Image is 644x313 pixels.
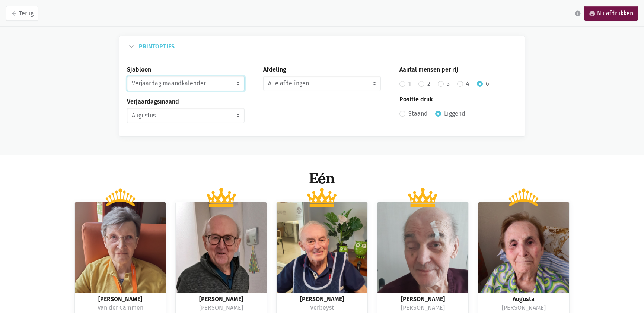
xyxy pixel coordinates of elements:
label: Verjaardagsmaand [127,98,179,105]
a: printNu afdrukken [584,6,638,21]
a: arrow_backTerug [6,6,38,21]
div: [PERSON_NAME] [78,296,163,303]
div: [PERSON_NAME] [179,303,264,313]
div: [PERSON_NAME] [481,303,566,313]
label: Staand [408,109,428,118]
label: Sjabloon [127,66,151,73]
div: [PERSON_NAME] [179,296,264,303]
h1: Eén [24,170,620,187]
label: 2 [427,79,430,89]
img: FsEWiLv9eJyaKjgQUS0QbMAwqy0xyGWyBAvamarF.jpg [377,202,468,293]
h5: Printopties [139,44,175,49]
label: 1 [408,79,411,89]
div: Van der Cammen [78,303,163,313]
label: 6 [486,79,489,89]
div: [PERSON_NAME] [280,296,364,303]
i: info [574,10,581,17]
img: oJ8FyWePTorl9NYlfBp2tvTOyusmIfwPKaORVgkP.jpg [176,202,267,293]
label: Positie druk [399,96,433,103]
div: Verbeyst [280,303,364,313]
img: BQmDAzli7uBSibZhf3hgGOwn3hBKSVBd1u5aNqmc.jpg [75,202,166,293]
i: arrow_back [11,10,17,17]
label: Aantal mensen per rij [399,66,458,73]
div: [PERSON_NAME] [380,296,465,303]
i: expand_more [127,42,136,51]
img: AUxDMDud2iojVghTpUYQrabz1RTPfnwzdZq3x4aj.jpg [478,202,569,293]
img: 1vzQJLEJiofRxv4869eGRmJ0RiKVmptBerz8aBt0.jpg [277,202,367,293]
div: Augusta [481,296,566,303]
label: Afdeling [263,66,286,73]
div: [PERSON_NAME] [380,303,465,313]
i: print [589,10,596,17]
label: 3 [447,79,450,89]
label: 4 [466,79,469,89]
label: Liggend [444,109,465,118]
